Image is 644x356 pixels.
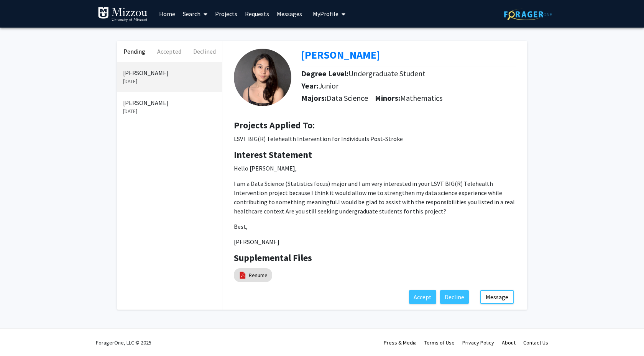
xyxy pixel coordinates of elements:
[234,253,516,264] h4: Supplemental Files
[123,77,216,85] p: [DATE]
[117,41,152,62] button: Pending
[523,339,548,346] a: Contact Us
[301,93,327,103] b: Majors:
[98,7,148,22] img: University of Missouri Logo
[504,8,552,20] img: ForagerOne Logo
[234,119,315,131] b: Projects Applied To:
[375,93,400,103] b: Minors:
[301,69,348,78] b: Degree Level:
[249,271,268,279] a: Resume
[301,48,380,62] b: [PERSON_NAME]
[440,290,469,304] button: Decline
[234,223,248,230] span: Best,
[400,93,442,103] span: Mathematics
[234,198,515,215] span: I would be glad to assist with the responsibilities you listed in a real healthcare context.
[273,0,306,27] a: Messages
[234,49,291,106] img: Profile Picture
[187,41,222,62] button: Declined
[234,134,516,143] p: LSVT BIG(R) Telehealth Intervention for Individuals Post-Stroke
[462,339,494,346] a: Privacy Policy
[301,48,380,62] a: Opens in a new tab
[234,238,279,246] span: [PERSON_NAME]
[480,290,514,304] button: Message
[424,339,455,346] a: Terms of Use
[319,81,338,90] span: Junior
[502,339,516,346] a: About
[409,290,436,304] button: Accept
[123,107,216,115] p: [DATE]
[241,0,273,27] a: Requests
[152,41,187,62] button: Accepted
[234,149,312,161] b: Interest Statement
[238,271,247,279] img: pdf_icon.png
[234,164,516,173] p: Hello [PERSON_NAME],
[123,68,216,77] p: [PERSON_NAME]
[6,322,33,350] iframe: Chat
[286,207,446,215] span: Are you still seeking undergraduate students for this project?
[179,0,211,27] a: Search
[234,179,516,216] p: I am a Data Science (Statistics focus) major and I am very interested in your LSVT BIG(R) Telehea...
[327,93,368,103] span: Data Science
[384,339,417,346] a: Press & Media
[211,0,241,27] a: Projects
[155,0,179,27] a: Home
[301,81,319,90] b: Year:
[96,329,151,356] div: ForagerOne, LLC © 2025
[123,98,216,107] p: [PERSON_NAME]
[348,69,426,78] span: Undergraduate Student
[313,10,338,18] span: My Profile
